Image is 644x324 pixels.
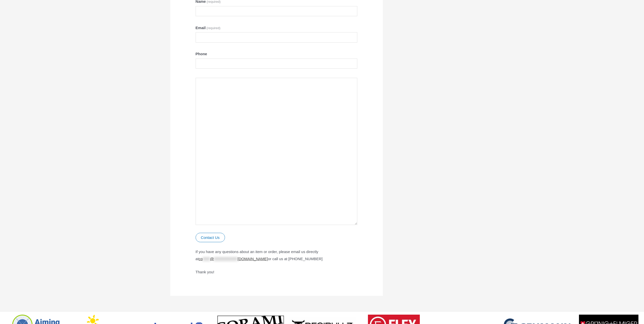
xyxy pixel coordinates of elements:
[206,26,220,30] span: (required)
[199,257,268,261] span: This contact has been encoded by Anti-Spam by CleanTalk. Click to decode. To finish the decoding ...
[196,269,358,276] p: Thank you!
[196,24,358,31] label: Email
[196,248,358,262] p: If you have any questions about an item or order, please email us directly at or call us at [PHON...
[196,233,225,242] button: Contact Us
[196,50,358,58] label: Phone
